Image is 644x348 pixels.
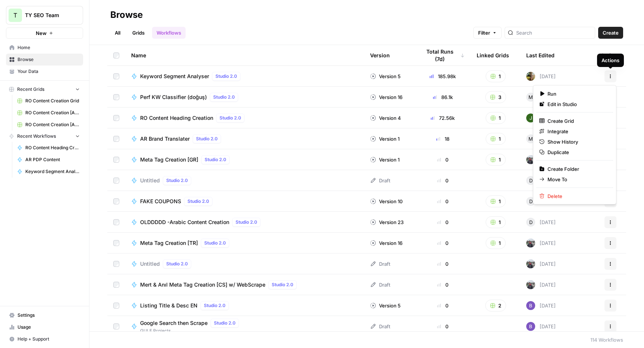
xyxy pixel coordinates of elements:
span: Create [603,29,619,36]
div: 185.98k [421,73,465,80]
span: D [529,198,533,205]
div: [DATE] [526,239,556,248]
span: Create Grid [547,117,607,125]
span: TY SEO Team [25,12,70,19]
div: [DATE] [526,301,556,310]
img: ado9ny5rx1ptjx4mjd37i33wy0ah [526,301,535,310]
div: Version 4 [370,114,401,122]
span: Studio 2.0 [196,135,218,142]
span: Studio 2.0 [272,281,293,288]
span: D [529,218,533,226]
div: [DATE] [526,72,556,81]
span: RO Content Heading Creation [25,144,80,151]
span: GULF Projects [140,328,242,334]
div: 0 [421,198,465,205]
button: 1 [486,154,506,166]
a: Settings [6,309,83,321]
span: Studio 2.0 [166,177,188,184]
span: Google Search then Scrape [140,319,208,327]
div: [DATE] [526,93,556,102]
div: Draft [370,323,390,330]
button: Recent Grids [6,84,83,95]
span: RO Content Creation [Anil] w/o Google Scrape Grid [25,121,80,128]
button: 1 [486,195,506,207]
a: Keyword Segment Analyser [14,166,83,178]
div: 18 [421,135,465,143]
div: [DATE] [526,134,556,143]
span: Studio 2.0 [236,219,257,226]
a: Meta Tag Creation [TR]Studio 2.0 [131,239,358,248]
button: New [6,28,83,39]
a: Grids [128,27,149,39]
span: M [528,93,533,101]
span: T [13,11,17,20]
span: Edit in Studio [547,100,607,108]
span: Perf KW Classifier (doğuş) [140,93,207,101]
span: Mert & Anıl Meta Tag Creation [CS] w/ WebScrape [140,281,265,288]
button: Create [598,27,623,39]
span: FAKE COUPONS [140,198,181,205]
div: 114 Workflows [590,336,623,344]
span: OLDDDDD -Arabic Content Creation [140,218,229,226]
span: Studio 2.0 [205,156,226,163]
span: RO Content Heading Creation [140,114,213,122]
a: UntitledStudio 2.0 [131,176,358,185]
span: Delete [547,192,607,200]
button: Recent Workflows [6,131,83,142]
div: Version 5 [370,73,401,80]
span: AR Brand Translater [140,135,190,143]
div: [DATE] [526,197,556,206]
a: AR Brand TranslaterStudio 2.0 [131,134,358,143]
div: Last Edited [526,45,555,66]
span: Recent Workflows [17,133,56,140]
input: Search [516,29,592,36]
a: RO Content Heading Creation [14,142,83,154]
div: 0 [421,218,465,226]
span: AR PDP Content [25,156,80,163]
button: 1 [486,70,506,82]
div: [DATE] [526,322,556,331]
a: Meta Tag Creation [GR]Studio 2.0 [131,155,358,164]
a: RO Content Creation Grid [14,95,83,107]
img: gw1sx2voaue3qv6n9g0ogtx49w3o [526,239,535,248]
div: Total Runs (7d) [421,45,465,66]
span: Listing Title & Desc EN [140,302,198,309]
span: Studio 2.0 [214,320,236,326]
a: Perf KW Classifier (doğuş)Studio 2.0 [131,93,358,102]
a: Your Data [6,66,83,77]
span: Studio 2.0 [187,198,209,205]
a: Google Search then ScrapeStudio 2.0GULF Projects [131,319,358,334]
span: Run [547,90,607,98]
span: Home [18,44,80,51]
div: Version 10 [370,198,402,205]
a: Workflows [152,27,186,39]
div: 0 [421,323,465,330]
div: [DATE] [526,280,556,289]
div: 86.1k [421,93,465,101]
span: Meta Tag Creation [TR] [140,239,198,247]
span: Studio 2.0 [166,261,188,267]
div: Version 1 [370,156,400,163]
a: Mert & Anıl Meta Tag Creation [CS] w/ WebScrapeStudio 2.0 [131,280,358,289]
a: Listing Title & Desc ENStudio 2.0 [131,301,358,310]
span: Meta Tag Creation [GR] [140,156,198,163]
a: RO Content Creation [Anil] Grid [14,107,83,119]
img: ado9ny5rx1ptjx4mjd37i33wy0ah [526,322,535,331]
button: 1 [486,133,506,145]
a: FAKE COUPONSStudio 2.0 [131,197,358,206]
a: AR PDP Content [14,154,83,166]
div: Draft [370,281,390,288]
span: Your Data [18,68,80,75]
a: UntitledStudio 2.0 [131,259,358,268]
span: Untitled [140,260,160,268]
div: Actions [601,45,621,66]
span: Recent Grids [17,86,44,93]
span: Integrate [547,128,607,135]
button: Help + Support [6,333,83,345]
span: RO Content Creation [Anil] Grid [25,109,80,116]
button: 2 [485,300,506,312]
button: Workspace: TY SEO Team [6,6,83,25]
span: Studio 2.0 [215,73,237,80]
span: Untitled [140,177,160,184]
div: 72.56k [421,114,465,122]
